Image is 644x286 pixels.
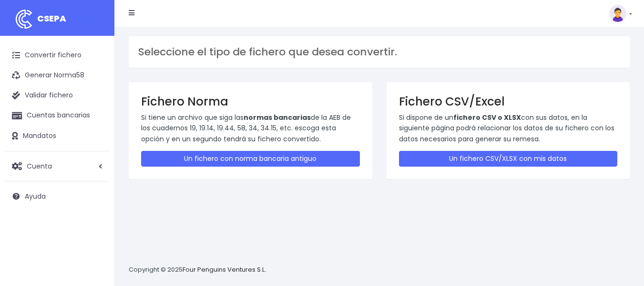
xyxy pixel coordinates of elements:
a: Ayuda [5,186,110,206]
span: CSEPA [37,12,66,24]
strong: fichero CSV o XLSX [453,113,521,122]
a: Four Penguins Ventures S.L. [183,265,266,274]
a: Convertir fichero [5,45,110,65]
span: Ayuda [25,191,46,201]
a: Mandatos [5,126,110,146]
a: Un fichero con norma bancaria antiguo [141,151,360,167]
h3: Seleccione el tipo de fichero que desea convertir. [138,46,620,58]
strong: normas bancarias [244,113,311,122]
img: profile [609,5,626,22]
a: Generar Norma58 [5,65,110,85]
a: Validar fichero [5,85,110,106]
a: Cuentas bancarias [5,106,110,126]
h3: Fichero Norma [141,95,360,108]
p: Si dispone de un con sus datos, en la siguiente página podrá relacionar los datos de su fichero c... [399,112,618,144]
h3: Fichero CSV/Excel [399,95,618,108]
img: logo [12,7,36,31]
p: Si tiene un archivo que siga las de la AEB de los cuadernos 19, 19.14, 19.44, 58, 34, 34.15, etc.... [141,112,360,144]
a: Cuenta [5,156,110,176]
a: Un fichero CSV/XLSX con mis datos [399,151,618,167]
p: Copyright © 2025 . [129,265,267,275]
span: Cuenta [27,161,52,170]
